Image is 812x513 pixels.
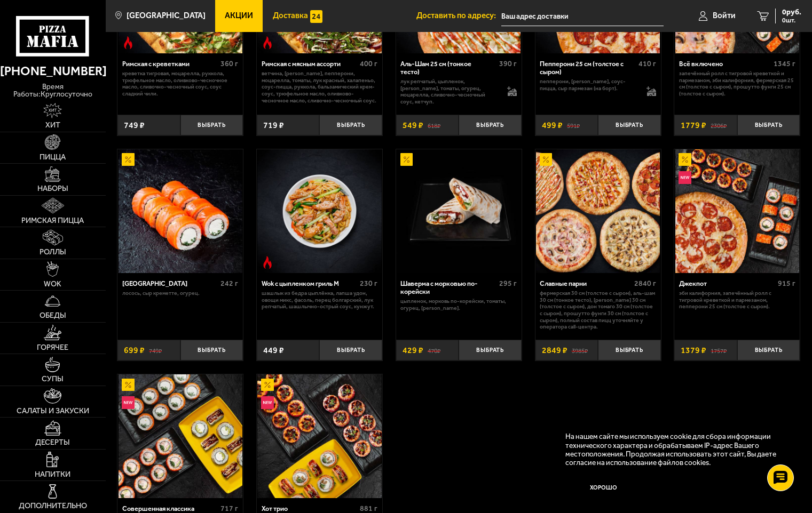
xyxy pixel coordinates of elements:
s: 591 ₽ [567,121,580,130]
img: Филадельфия [119,149,242,273]
a: АкционныйСлавные парни [535,149,661,273]
span: 360 г [220,59,238,68]
p: креветка тигровая, моцарелла, руккола, трюфельное масло, оливково-чесночное масло, сливочно-чесно... [122,70,239,98]
span: 2840 г [634,279,656,288]
p: Эби Калифорния, Запечённый ролл с тигровой креветкой и пармезаном, Пепперони 25 см (толстое с сыр... [679,290,795,310]
span: Доставка [273,12,308,20]
button: Выбрать [319,340,382,360]
span: 390 г [499,59,517,68]
div: Совершенная классика [122,504,218,512]
a: АкционныйНовинкаДжекпот [674,149,800,273]
button: Выбрать [598,340,661,360]
span: Напитки [35,471,70,478]
span: 449 ₽ [263,346,284,355]
img: Акционный [122,153,135,166]
div: Аль-Шам 25 см (тонкое тесто) [400,60,496,76]
img: Шаверма с морковью по-корейски [397,149,521,273]
p: Фермерская 30 см (толстое с сыром), Аль-Шам 30 см (тонкое тесто), [PERSON_NAME] 30 см (толстое с ... [540,290,656,331]
span: 499 ₽ [542,121,563,130]
span: Роллы [40,249,66,256]
img: Акционный [400,153,413,166]
span: 915 г [778,279,795,288]
span: 749 ₽ [124,121,145,130]
p: шашлык из бедра цыплёнка, лапша удон, овощи микс, фасоль, перец болгарский, лук репчатый, шашлычн... [262,290,378,310]
img: Акционный [540,153,553,166]
div: Wok с цыпленком гриль M [262,279,358,287]
img: Совершенная классика [119,374,242,498]
button: Выбрать [180,115,243,135]
img: Акционный [261,379,274,391]
button: Выбрать [459,340,522,360]
span: 549 ₽ [403,121,423,130]
span: Супы [42,375,64,383]
img: Острое блюдо [261,36,274,49]
p: На нашем сайте мы используем cookie для сбора информации технического характера и обрабатываем IP... [565,432,786,467]
button: Хорошо [565,475,642,501]
p: пепперони, [PERSON_NAME], соус-пицца, сыр пармезан (на борт). [540,78,638,92]
span: 1779 ₽ [681,121,706,130]
span: Доставить по адресу: [416,12,501,20]
span: 1379 ₽ [681,346,706,355]
s: 749 ₽ [149,346,162,355]
span: 1345 г [774,59,795,68]
s: 3985 ₽ [572,346,588,355]
p: ветчина, [PERSON_NAME], пепперони, моцарелла, томаты, лук красный, халапеньо, соус-пицца, руккола... [262,70,378,104]
span: Десерты [35,439,70,446]
span: 881 г [360,504,377,513]
span: 400 г [360,59,377,68]
button: Выбрать [459,115,522,135]
span: Дополнительно [19,502,87,510]
img: 15daf4d41897b9f0e9f617042186c801.svg [310,10,323,23]
span: [GEOGRAPHIC_DATA] [127,12,206,20]
img: Wok с цыпленком гриль M [257,149,381,273]
div: Джекпот [679,279,775,287]
button: Выбрать [737,340,800,360]
span: 699 ₽ [124,346,145,355]
button: Выбрать [319,115,382,135]
img: Новинка [122,396,135,409]
span: Горячее [37,344,68,351]
span: Пицца [40,154,66,161]
img: Острое блюдо [261,256,274,269]
p: лук репчатый, цыпленок, [PERSON_NAME], томаты, огурец, моцарелла, сливочно-чесночный соус, кетчуп. [400,78,499,106]
span: 717 г [220,504,238,513]
p: Запечённый ролл с тигровой креветкой и пармезаном, Эби Калифорния, Фермерская 25 см (толстое с сы... [679,70,795,98]
a: АкционныйШаверма с морковью по-корейски [396,149,522,273]
p: лосось, Сыр креметте, огурец. [122,290,239,297]
div: Славные парни [540,279,632,287]
span: 0 руб. [782,9,801,16]
button: Выбрать [180,340,243,360]
img: Славные парни [536,149,660,273]
img: Острое блюдо [122,36,135,49]
span: WOK [44,280,61,288]
div: Шаверма с морковью по-корейски [400,279,496,295]
p: цыпленок, морковь по-корейски, томаты, огурец, [PERSON_NAME]. [400,298,517,311]
img: Хот трио [257,374,381,498]
span: Войти [713,12,736,20]
button: Выбрать [598,115,661,135]
s: 1757 ₽ [711,346,727,355]
span: 429 ₽ [403,346,423,355]
div: [GEOGRAPHIC_DATA] [122,279,218,287]
span: Римская пицца [21,217,84,225]
span: Наборы [37,185,68,193]
a: Острое блюдоWok с цыпленком гриль M [257,149,382,273]
a: АкционныйФиладельфия [117,149,243,273]
div: Римская с мясным ассорти [262,60,358,68]
s: 618 ₽ [428,121,440,130]
span: 295 г [499,279,517,288]
span: Обеды [40,312,66,319]
img: Акционный [122,379,135,391]
s: 2306 ₽ [711,121,727,130]
span: 230 г [360,279,377,288]
img: Джекпот [675,149,799,273]
img: Новинка [261,396,274,409]
div: Пепперони 25 см (толстое с сыром) [540,60,636,76]
span: 242 г [220,279,238,288]
span: 2849 ₽ [542,346,567,355]
div: Всё включено [679,60,771,68]
span: 410 г [638,59,656,68]
span: Акции [225,12,253,20]
img: Акционный [679,153,691,166]
span: Салаты и закуски [17,407,89,415]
